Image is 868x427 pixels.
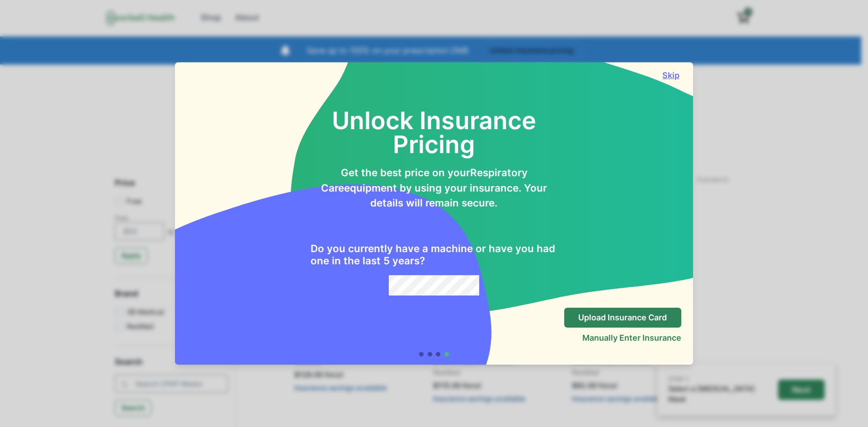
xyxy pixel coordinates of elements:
[661,70,681,80] button: Skip
[311,84,558,157] h2: Unlock Insurance Pricing
[564,308,681,328] button: Upload Insurance Card
[311,165,558,211] p: Get the best price on your Respiratory Care equipment by using your insurance. Your details will ...
[311,243,558,267] h2: Do you currently have a machine or have you had one in the last 5 years?
[582,333,681,343] button: Manually Enter Insurance
[578,313,667,323] p: Upload Insurance Card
